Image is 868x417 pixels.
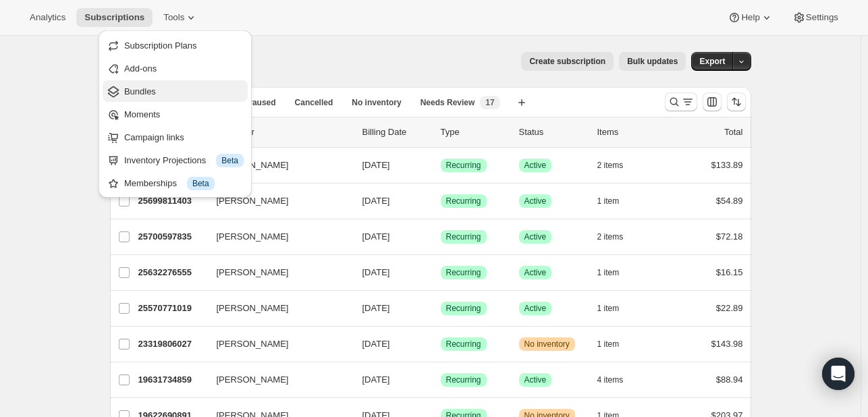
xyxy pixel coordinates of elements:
[822,358,855,390] div: Open Intercom Messenger
[209,262,344,283] button: [PERSON_NAME]
[192,178,209,189] span: Beta
[597,267,620,278] span: 1 item
[209,226,344,248] button: [PERSON_NAME]
[362,374,390,385] span: [DATE]
[711,160,743,170] span: $133.89
[529,56,605,67] span: Create subscription
[155,8,206,27] button: Tools
[716,231,743,242] span: $72.18
[217,337,289,351] span: [PERSON_NAME]
[524,267,547,278] span: Active
[209,333,344,355] button: [PERSON_NAME]
[217,266,289,279] span: [PERSON_NAME]
[716,374,743,385] span: $88.94
[597,299,634,318] button: 1 item
[217,373,289,387] span: [PERSON_NAME]
[727,92,746,111] button: Sort the results
[597,374,624,385] span: 4 items
[163,12,184,23] span: Tools
[711,339,743,349] span: $143.98
[691,52,733,71] button: Export
[446,196,481,206] span: Recurring
[138,192,743,211] div: 25699811403[PERSON_NAME][DATE]SuccessRecurringSuccessActive1 item$54.89
[597,303,620,314] span: 1 item
[597,196,620,206] span: 1 item
[103,80,248,102] button: Bundles
[138,263,743,282] div: 25632276555[PERSON_NAME][DATE]SuccessRecurringSuccessActive1 item$16.15
[124,177,244,190] div: Memberships
[665,92,697,111] button: Search and filter results
[362,303,390,313] span: [DATE]
[524,160,547,171] span: Active
[103,172,248,194] button: Memberships
[217,230,289,244] span: [PERSON_NAME]
[138,337,206,351] p: 23319806027
[138,299,743,318] div: 25570771019[PERSON_NAME][DATE]SuccessRecurringSuccessActive1 item$22.89
[519,126,587,139] p: Status
[138,230,206,244] p: 25700597835
[295,97,333,108] span: Cancelled
[716,267,743,277] span: $16.15
[627,56,678,67] span: Bulk updates
[362,231,390,242] span: [DATE]
[597,126,665,139] div: Items
[597,231,624,242] span: 2 items
[124,132,184,142] span: Campaign links
[446,374,481,385] span: Recurring
[597,335,634,354] button: 1 item
[30,12,65,23] span: Analytics
[352,97,401,108] span: No inventory
[124,154,244,167] div: Inventory Projections
[597,339,620,350] span: 1 item
[446,160,481,171] span: Recurring
[362,339,390,349] span: [DATE]
[597,192,634,211] button: 1 item
[362,160,390,170] span: [DATE]
[597,156,639,175] button: 2 items
[103,149,248,171] button: Inventory Projections
[597,263,634,282] button: 1 item
[217,302,289,315] span: [PERSON_NAME]
[446,339,481,350] span: Recurring
[124,109,160,119] span: Moments
[446,231,481,242] span: Recurring
[524,196,547,206] span: Active
[124,40,197,51] span: Subscription Plans
[217,126,352,139] p: Customer
[716,303,743,313] span: $22.89
[524,374,547,385] span: Active
[362,267,390,277] span: [DATE]
[784,8,846,27] button: Settings
[524,303,547,314] span: Active
[741,12,759,23] span: Help
[597,227,639,246] button: 2 items
[138,156,743,175] div: 19658866763[PERSON_NAME][DATE]SuccessRecurringSuccessActive2 items$133.89
[247,97,276,108] span: Paused
[221,155,238,166] span: Beta
[138,227,743,246] div: 25700597835[PERSON_NAME][DATE]SuccessRecurringSuccessActive2 items$72.18
[103,57,248,79] button: Add-ons
[124,86,156,96] span: Bundles
[362,196,390,206] span: [DATE]
[597,160,624,171] span: 2 items
[446,267,481,278] span: Recurring
[521,52,614,71] button: Create subscription
[76,8,153,27] button: Subscriptions
[138,373,206,387] p: 19631734859
[362,126,430,139] p: Billing Date
[485,97,494,108] span: 17
[103,126,248,148] button: Campaign links
[720,8,781,27] button: Help
[103,34,248,56] button: Subscription Plans
[619,52,686,71] button: Bulk updates
[138,302,206,315] p: 25570771019
[138,370,743,389] div: 19631734859[PERSON_NAME][DATE]SuccessRecurringSuccessActive4 items$88.94
[703,92,722,111] button: Customize table column order and visibility
[209,298,344,319] button: [PERSON_NAME]
[524,339,570,350] span: No inventory
[446,303,481,314] span: Recurring
[699,56,725,67] span: Export
[441,126,508,139] div: Type
[209,190,344,212] button: [PERSON_NAME]
[421,97,475,108] span: Needs Review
